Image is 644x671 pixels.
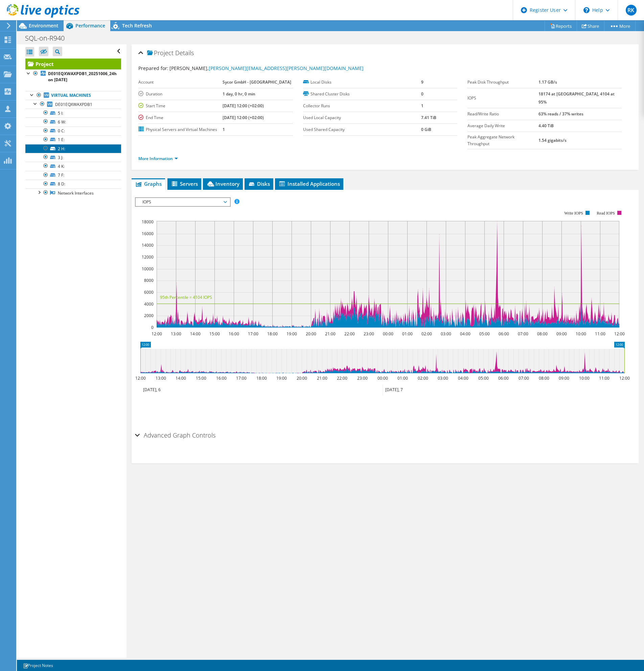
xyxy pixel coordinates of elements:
text: Read IOPS [597,211,615,216]
b: 1 [421,103,423,109]
label: Duration [138,91,223,97]
b: 1.54 gigabits/s [538,137,567,143]
text: 18:00 [267,331,278,337]
a: [PERSON_NAME][EMAIL_ADDRESS][PERSON_NAME][DOMAIN_NAME] [209,65,364,71]
label: Start Time [138,103,223,109]
text: 11:00 [599,375,609,381]
text: 16:00 [229,331,239,337]
span: Installed Applications [278,180,340,187]
text: 05:00 [479,331,490,337]
label: Average Daily Write [467,122,538,129]
a: Network Interfaces [25,188,121,197]
b: 9 [421,79,423,85]
a: DE01EQXWAXPDB1_20251006_24h on [DATE] [25,69,121,84]
text: 08:00 [537,331,548,337]
a: 7 F: [25,171,121,180]
text: 01:00 [402,331,413,337]
a: 4 K: [25,162,121,171]
text: 8000 [144,277,154,283]
a: 5 I: [25,109,121,117]
text: 03:00 [441,331,451,337]
a: DE01EQXWAXPDB1 [25,100,121,109]
text: 06:00 [498,375,509,381]
text: 20:00 [306,331,316,337]
label: IOPS [467,95,538,102]
text: 00:00 [377,375,388,381]
a: Share [577,21,604,31]
b: Sycor GmbH - [GEOGRAPHIC_DATA] [223,79,291,85]
span: Inventory [206,180,239,187]
text: 22:00 [337,375,347,381]
text: 01:00 [397,375,408,381]
text: 12:00 [135,375,146,381]
label: Prepared for: [138,65,168,71]
b: 0 GiB [421,127,431,132]
b: 0 [421,91,423,97]
label: Peak Aggregate Network Throughput [467,134,538,147]
h2: Advanced Graph Controls [135,428,215,442]
text: 17:00 [236,375,247,381]
text: 07:00 [519,375,529,381]
text: 14:00 [190,331,201,337]
text: 02:00 [421,331,432,337]
span: Disks [248,180,270,187]
text: 21:00 [325,331,336,337]
text: 23:00 [357,375,368,381]
text: 08:00 [539,375,549,381]
text: 13:00 [156,375,166,381]
text: 18:00 [256,375,267,381]
a: Project Notes [18,661,58,670]
text: 0 [151,325,154,330]
text: 20:00 [297,375,307,381]
b: 63% reads / 37% writes [538,111,583,117]
text: 04:00 [460,331,470,337]
text: 15:00 [209,331,220,337]
text: 00:00 [383,331,393,337]
text: Write IOPS [565,211,583,216]
span: [PERSON_NAME], [169,65,364,71]
text: 14:00 [176,375,186,381]
a: 8 D: [25,180,121,188]
text: 19:00 [286,331,297,337]
a: 2 H: [25,144,121,153]
a: Project [25,59,121,69]
a: More Information [138,156,178,161]
text: 09:00 [559,375,569,381]
span: Environment [29,22,59,29]
label: Used Shared Capacity [303,126,421,133]
span: Graphs [135,180,162,187]
label: Account [138,79,223,86]
text: 21:00 [317,375,327,381]
h1: SQL-on-R940 [22,35,75,42]
b: 18174 at [GEOGRAPHIC_DATA], 4104 at 95% [538,91,615,105]
text: 15:00 [196,375,206,381]
a: 3 J: [25,153,121,162]
b: [DATE] 12:00 (+02:00) [223,115,264,120]
a: 1 E: [25,135,121,144]
b: DE01EQXWAXPDB1_20251006_24h on [DATE] [48,71,117,83]
b: [DATE] 12:00 (+02:00) [223,103,264,109]
a: Virtual Machines [25,91,121,100]
label: Used Local Capacity [303,114,421,121]
label: Peak Disk Throughput [467,79,538,86]
label: Physical Servers and Virtual Machines [138,126,223,133]
text: 02:00 [418,375,428,381]
label: Collector Runs [303,103,421,109]
b: 4.40 TiB [538,123,554,129]
span: Details [175,49,194,57]
label: End Time [138,114,223,121]
text: 95th Percentile = 4104 IOPS [160,294,212,300]
text: 19:00 [276,375,287,381]
b: 7.41 TiB [421,115,436,120]
text: 22:00 [344,331,355,337]
text: 06:00 [499,331,509,337]
text: 10:00 [579,375,590,381]
text: 2000 [144,313,154,318]
text: 11:00 [595,331,605,337]
text: 12:00 [152,331,162,337]
text: 4000 [144,301,154,307]
label: Local Disks [303,79,421,86]
text: 10000 [142,266,154,272]
text: 05:00 [478,375,489,381]
a: 6 W: [25,117,121,126]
